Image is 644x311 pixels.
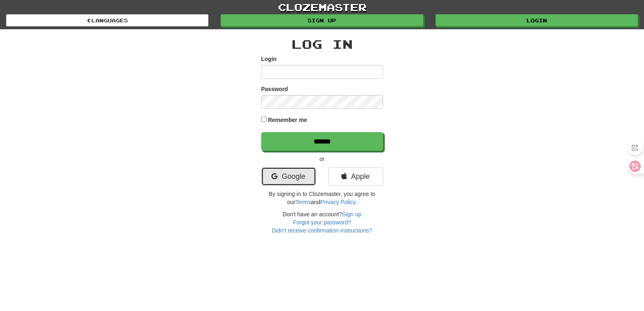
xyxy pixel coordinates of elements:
[272,227,372,234] a: Didn't receive confirmation instructions?
[261,167,316,186] a: Google
[268,116,307,124] label: Remember me
[295,199,311,205] a: Terms
[261,37,383,51] h2: Log In
[261,190,383,206] p: By signing in to Clozemaster, you agree to our and .
[293,219,351,226] a: Forgot your password?
[6,14,208,26] a: Languages
[328,167,383,186] a: Apple
[320,199,355,205] a: Privacy Policy
[436,14,638,26] a: Login
[221,14,423,26] a: Sign up
[261,85,288,93] label: Password
[261,55,277,63] label: Login
[261,210,383,235] div: Don't have an account?
[261,155,383,163] p: or
[342,211,361,217] a: Sign up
